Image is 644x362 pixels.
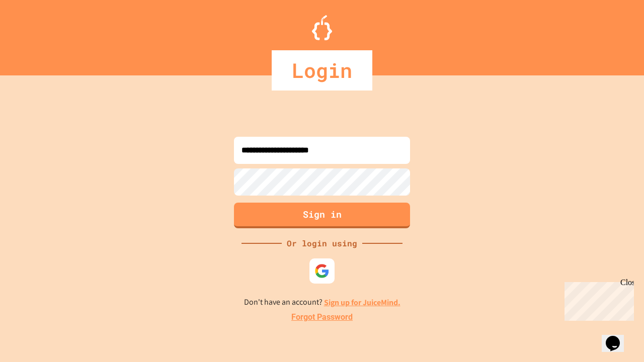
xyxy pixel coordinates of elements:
img: google-icon.svg [314,263,330,279]
div: Chat with us now!Close [4,4,69,64]
a: Sign up for JuiceMind. [324,297,400,308]
p: Don't have an account? [244,296,400,309]
div: Login [272,50,372,90]
iframe: chat widget [602,322,634,352]
button: Sign in [234,203,410,228]
a: Forgot Password [291,311,353,323]
img: Logo.svg [312,15,332,40]
iframe: chat widget [560,278,634,321]
div: Or login using [282,237,362,249]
